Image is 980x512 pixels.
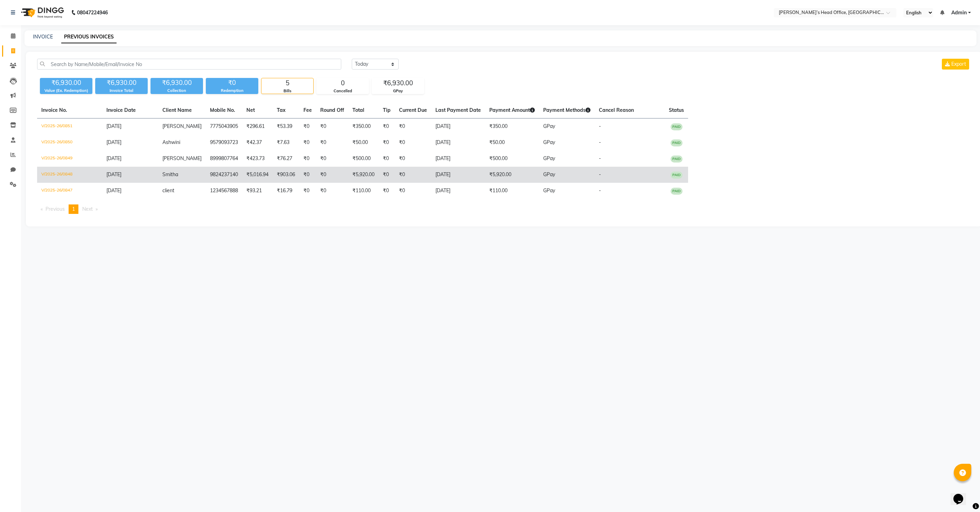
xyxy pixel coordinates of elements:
[45,206,65,212] span: Previous
[242,118,273,135] td: ₹296.61
[485,118,539,135] td: ₹350.00
[106,123,121,129] span: [DATE]
[18,3,66,22] img: logo
[395,151,431,167] td: ₹0
[37,183,102,199] td: V/2025-26/0847
[951,61,966,67] span: Export
[162,155,202,161] span: [PERSON_NAME]
[242,151,273,167] td: ₹423.73
[206,167,242,183] td: 9824237140
[395,118,431,135] td: ₹0
[671,188,682,195] span: PAID
[273,135,299,151] td: ₹7.63
[348,167,379,183] td: ₹5,920.00
[273,183,299,199] td: ₹16.79
[383,107,391,113] span: Tip
[106,139,121,145] span: [DATE]
[72,206,75,212] span: 1
[942,59,969,70] button: Export
[599,171,601,178] span: -
[299,167,316,183] td: ₹0
[316,151,348,167] td: ₹0
[40,88,92,94] div: Value (Ex. Redemption)
[206,135,242,151] td: 9579093723
[162,187,174,194] span: client
[599,187,601,194] span: -
[543,187,555,194] span: GPay
[37,118,102,135] td: V/2025-26/0851
[543,107,590,113] span: Payment Methods
[372,88,424,94] div: GPay
[95,88,148,94] div: Invoice Total
[543,139,555,145] span: GPay
[431,151,485,167] td: [DATE]
[316,167,348,183] td: ₹0
[106,187,121,194] span: [DATE]
[379,167,395,183] td: ₹0
[277,107,286,113] span: Tax
[273,118,299,135] td: ₹53.39
[485,167,539,183] td: ₹5,920.00
[316,183,348,199] td: ₹0
[106,155,121,161] span: [DATE]
[317,78,369,88] div: 0
[395,135,431,151] td: ₹0
[206,183,242,199] td: 1234567888
[82,206,93,212] span: Next
[395,167,431,183] td: ₹0
[37,204,971,214] nav: Pagination
[395,183,431,199] td: ₹0
[242,135,273,151] td: ₹42.37
[599,107,634,113] span: Cancel Reason
[206,88,258,94] div: Redemption
[206,78,258,88] div: ₹0
[316,118,348,135] td: ₹0
[316,135,348,151] td: ₹0
[352,107,364,113] span: Total
[37,167,102,183] td: V/2025-26/0848
[543,171,555,178] span: GPay
[95,78,148,88] div: ₹6,930.00
[348,135,379,151] td: ₹50.00
[320,107,344,113] span: Round Off
[206,151,242,167] td: 8999807764
[273,151,299,167] td: ₹76.27
[671,172,682,179] span: PAID
[37,135,102,151] td: V/2025-26/0850
[162,139,180,145] span: Ashwini
[150,88,203,94] div: Collection
[671,123,682,130] span: PAID
[246,107,255,113] span: Net
[299,135,316,151] td: ₹0
[317,88,369,94] div: Cancelled
[379,151,395,167] td: ₹0
[348,151,379,167] td: ₹500.00
[162,171,178,178] span: Smitha
[669,107,684,113] span: Status
[489,107,535,113] span: Payment Amount
[37,59,341,70] input: Search by Name/Mobile/Email/Invoice No
[106,171,121,178] span: [DATE]
[485,135,539,151] td: ₹50.00
[348,118,379,135] td: ₹350.00
[599,123,601,129] span: -
[273,167,299,183] td: ₹903.06
[435,107,481,113] span: Last Payment Date
[303,107,312,113] span: Fee
[431,183,485,199] td: [DATE]
[485,151,539,167] td: ₹500.00
[77,3,108,22] b: 08047224946
[61,31,117,43] a: PREVIOUS INVOICES
[162,123,202,129] span: [PERSON_NAME]
[379,183,395,199] td: ₹0
[671,139,682,146] span: PAID
[242,183,273,199] td: ₹93.21
[379,118,395,135] td: ₹0
[150,78,203,88] div: ₹6,930.00
[431,167,485,183] td: [DATE]
[242,167,273,183] td: ₹5,016.94
[106,107,136,113] span: Invoice Date
[599,155,601,161] span: -
[261,88,313,94] div: Bills
[206,118,242,135] td: 7775043905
